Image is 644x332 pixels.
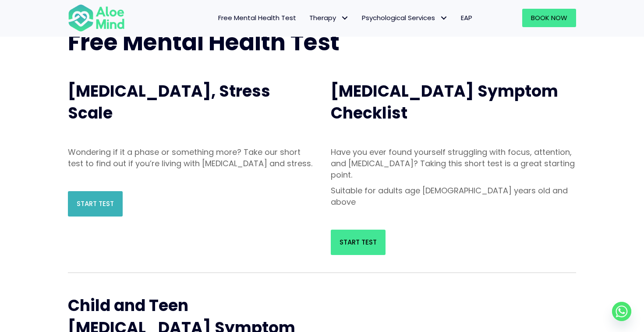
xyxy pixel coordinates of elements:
[68,3,125,32] img: Aloe mind Logo
[68,147,313,169] p: Wondering if it a phase or something more? Take our short test to find out if you’re living with ...
[77,199,114,208] span: Start Test
[331,80,558,124] span: [MEDICAL_DATA] Symptom Checklist
[303,9,355,27] a: TherapyTherapy: submenu
[68,80,270,124] span: [MEDICAL_DATA], Stress Scale
[340,238,377,247] span: Start Test
[218,13,296,22] span: Free Mental Health Test
[522,9,576,27] a: Book Now
[338,12,351,24] span: Therapy: submenu
[68,26,340,58] span: Free Mental Health Test
[309,13,349,22] span: Therapy
[331,147,576,181] p: Have you ever found yourself struggling with focus, attention, and [MEDICAL_DATA]? Taking this sh...
[68,191,123,217] a: Start Test
[331,230,386,255] a: Start Test
[454,9,479,27] a: EAP
[212,9,303,27] a: Free Mental Health Test
[355,9,454,27] a: Psychological ServicesPsychological Services: submenu
[136,9,479,27] nav: Menu
[531,13,567,22] span: Book Now
[362,13,448,22] span: Psychological Services
[461,13,472,22] span: EAP
[331,185,576,208] p: Suitable for adults age [DEMOGRAPHIC_DATA] years old and above
[612,302,631,321] a: Whatsapp
[437,12,450,24] span: Psychological Services: submenu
